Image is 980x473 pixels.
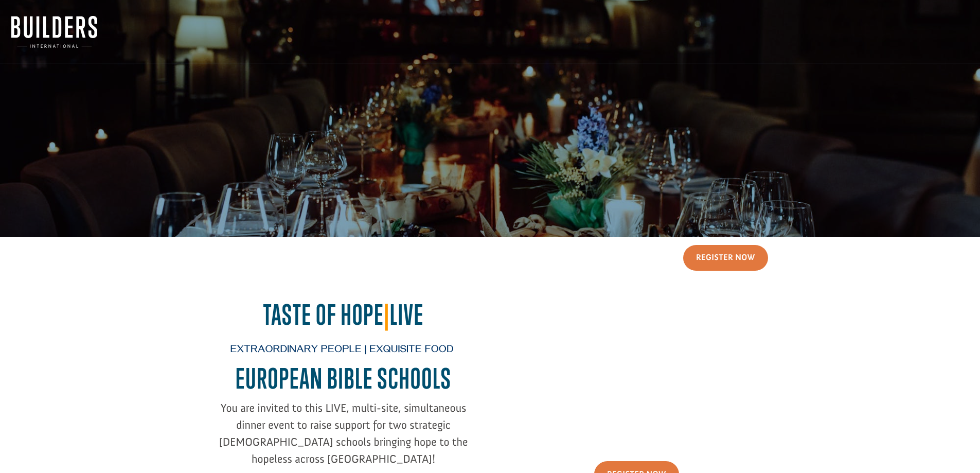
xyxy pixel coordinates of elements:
img: Builders International [11,16,97,48]
span: Extraordinary People | Exquisite Food [230,344,454,357]
span: | [384,298,389,331]
iframe: Taste of Hope European Bible Schools - Sizzle Invite Video [505,298,768,446]
h2: Taste of Hope Live [212,299,475,336]
span: You are invited to this LIVE, multi-site, simultaneous dinner event to raise support for two stra... [219,401,468,466]
span: S [441,362,452,395]
h2: EUROPEAN BIBLE SCHOOL [212,362,475,400]
a: Register Now [683,245,768,271]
